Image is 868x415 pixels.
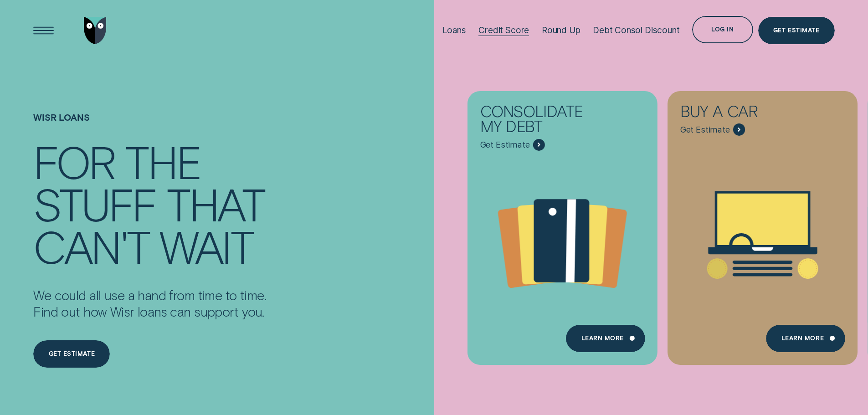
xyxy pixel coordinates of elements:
[766,325,845,352] a: Learn More
[159,225,252,267] div: wait
[593,25,679,36] div: Debt Consol Discount
[33,140,266,267] h4: For the stuff that can't wait
[692,16,753,43] button: Log in
[758,17,835,44] a: Get Estimate
[478,25,529,36] div: Credit Score
[33,112,266,140] h1: Wisr loans
[167,182,264,225] div: that
[33,225,149,267] div: can't
[30,17,57,44] button: Open Menu
[125,140,200,182] div: the
[542,25,580,36] div: Round Up
[480,140,530,150] span: Get Estimate
[84,17,107,44] img: Wisr
[566,325,645,352] a: Learn more
[33,140,115,182] div: For
[33,340,110,368] a: Get estimate
[680,125,730,135] span: Get Estimate
[680,103,802,123] div: Buy a car
[33,182,156,225] div: stuff
[33,287,266,320] p: We could all use a hand from time to time. Find out how Wisr loans can support you.
[668,91,858,357] a: Buy a car - Learn more
[442,25,466,36] div: Loans
[480,103,602,138] div: Consolidate my debt
[467,91,657,357] a: Consolidate my debt - Learn more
